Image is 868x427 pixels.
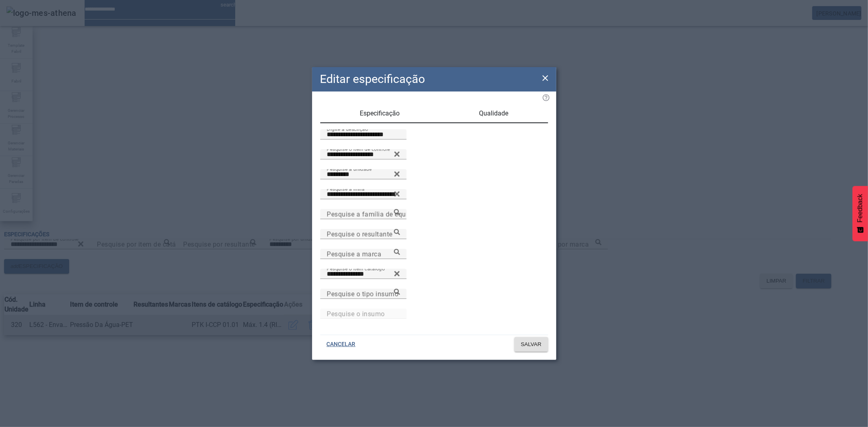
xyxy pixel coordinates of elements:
h2: Editar especificação [320,70,425,88]
input: Number [327,269,400,279]
mat-label: Pesquise o resultante [327,230,393,238]
input: Number [327,309,400,319]
input: Number [327,190,400,199]
input: Number [327,229,400,239]
button: SALVAR [514,337,548,352]
mat-label: Pesquise a linha [327,186,365,192]
mat-label: Digite a descrição [327,126,368,132]
input: Number [327,249,400,259]
mat-label: Pesquise o item catálogo [327,266,385,271]
button: Feedback - Mostrar pesquisa [853,186,868,241]
button: CANCELAR [320,337,362,352]
mat-label: Pesquise a marca [327,250,381,258]
span: SALVAR [521,340,542,349]
span: Feedback [857,194,864,222]
mat-label: Pesquise a unidade [327,166,372,172]
span: Especificação [360,110,400,117]
input: Number [327,289,400,299]
mat-label: Pesquise o item de controle [327,146,390,152]
mat-label: Pesquise a família de equipamento [327,210,435,218]
input: Number [327,209,400,219]
span: Qualidade [479,110,508,117]
mat-label: Pesquise o tipo insumo [327,290,398,298]
input: Number [327,150,400,159]
mat-label: Pesquise o insumo [327,310,385,318]
input: Number [327,170,400,179]
span: CANCELAR [327,340,356,349]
